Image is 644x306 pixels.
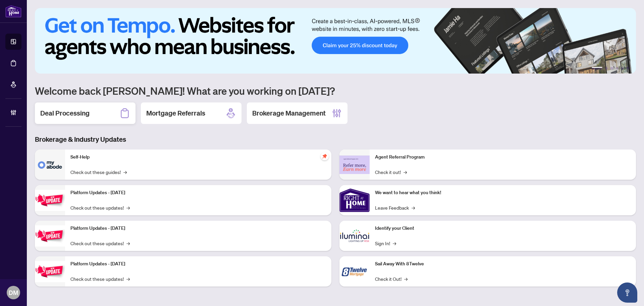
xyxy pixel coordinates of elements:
[35,84,636,97] h1: Welcome back [PERSON_NAME]! What are you working on [DATE]?
[627,67,629,70] button: 6
[617,282,637,303] button: Open asap
[375,204,415,211] a: Leave Feedback→
[40,108,90,118] h2: Deal Processing
[375,189,631,196] p: We want to hear what you think!
[375,260,631,268] p: Sail Away With 8Twelve
[123,168,127,176] span: →
[393,239,396,247] span: →
[375,154,631,161] p: Agent Referral Program
[252,108,326,118] h2: Brokerage Management
[70,260,326,268] p: Platform Updates - [DATE]
[339,221,370,251] img: Identify your Client
[70,225,326,232] p: Platform Updates - [DATE]
[146,108,205,118] h2: Mortgage Referrals
[70,154,326,161] p: Self-Help
[35,190,65,211] img: Platform Updates - July 21, 2025
[592,67,602,70] button: 1
[35,261,65,282] img: Platform Updates - June 23, 2025
[610,67,613,70] button: 3
[404,168,407,176] span: →
[339,156,370,174] img: Agent Referral Program
[70,275,130,282] a: Check out these updates!→
[375,168,407,176] a: Check it out!→
[404,275,408,282] span: →
[412,204,415,211] span: →
[70,239,130,247] a: Check out these updates!→
[616,67,619,70] button: 4
[35,135,636,144] h3: Brokerage & Industry Updates
[5,5,21,17] img: logo
[126,239,130,247] span: →
[70,204,130,211] a: Check out these updates!→
[375,239,396,247] a: Sign In!→
[9,288,18,297] span: DM
[70,189,326,196] p: Platform Updates - [DATE]
[70,168,127,176] a: Check out these guides!→
[321,152,329,160] span: pushpin
[375,225,631,232] p: Identify your Client
[375,275,408,282] a: Check it Out!→
[35,8,636,74] img: Slide 0
[605,67,608,70] button: 2
[621,67,624,70] button: 5
[35,149,65,180] img: Self-Help
[35,225,65,247] img: Platform Updates - July 8, 2025
[339,185,370,215] img: We want to hear what you think!
[126,275,130,282] span: →
[339,256,370,287] img: Sail Away With 8Twelve
[126,204,130,211] span: →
